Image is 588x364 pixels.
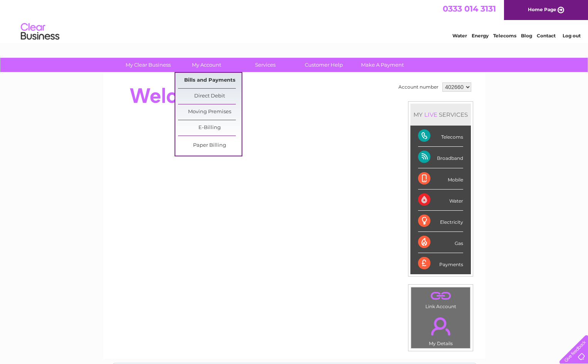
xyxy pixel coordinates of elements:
[178,73,242,88] a: Bills and Payments
[178,89,242,104] a: Direct Debit
[472,33,489,39] a: Energy
[178,120,242,136] a: E-Billing
[443,4,496,13] a: 0333 014 3131
[351,58,414,72] a: Make A Payment
[418,253,463,274] div: Payments
[113,4,477,37] div: Clear Business is a trading name of Verastar Limited (registered in [GEOGRAPHIC_DATA] No. 3667643...
[292,58,356,72] a: Customer Help
[418,168,463,190] div: Mobile
[493,33,516,39] a: Telecoms
[175,58,239,72] a: My Account
[410,104,471,126] div: MY SERVICES
[178,104,242,120] a: Moving Premises
[413,313,468,340] a: .
[234,58,297,72] a: Services
[411,287,470,311] td: Link Account
[418,211,463,232] div: Electricity
[452,33,467,39] a: Water
[418,190,463,211] div: Water
[521,33,532,39] a: Blog
[418,232,463,253] div: Gas
[418,147,463,168] div: Broadband
[178,138,242,153] a: Paper Billing
[423,111,439,118] div: LIVE
[116,58,180,72] a: My Clear Business
[20,20,60,44] img: logo.png
[418,126,463,147] div: Telecoms
[537,33,556,39] a: Contact
[396,81,440,94] td: Account number
[563,33,581,39] a: Log out
[413,289,468,303] a: .
[411,311,470,349] td: My Details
